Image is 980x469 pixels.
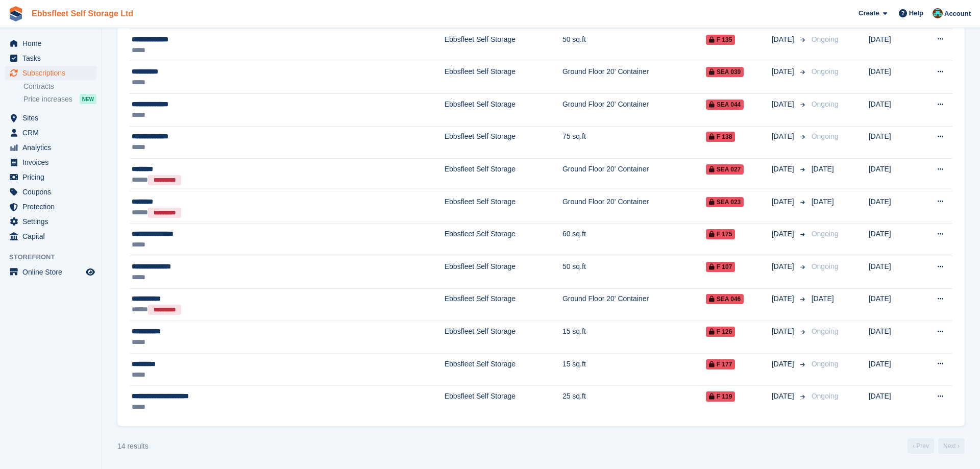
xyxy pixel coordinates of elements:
[22,170,84,184] span: Pricing
[772,326,796,337] span: [DATE]
[933,8,943,18] img: George Spring
[562,94,706,127] td: Ground Floor 20' Container
[22,214,84,229] span: Settings
[812,132,839,140] span: Ongoing
[812,35,839,43] span: Ongoing
[812,100,839,108] span: Ongoing
[5,111,96,125] a: menu
[22,200,84,214] span: Protection
[772,66,796,77] span: [DATE]
[706,35,736,45] span: F 135
[812,327,839,335] span: Ongoing
[5,66,96,80] a: menu
[706,164,744,175] span: SEA 027
[772,164,796,175] span: [DATE]
[84,266,96,278] a: Preview store
[812,360,839,368] span: Ongoing
[772,99,796,110] span: [DATE]
[22,155,84,169] span: Invoices
[812,262,839,270] span: Ongoing
[869,353,917,386] td: [DATE]
[706,229,736,239] span: F 175
[562,386,706,418] td: 25 sq.ft
[22,111,84,125] span: Sites
[23,82,96,91] a: Contracts
[812,392,839,400] span: Ongoing
[5,229,96,243] a: menu
[869,321,917,354] td: [DATE]
[859,8,879,18] span: Create
[28,5,137,22] a: Ebbsfleet Self Storage Ltd
[562,191,706,224] td: Ground Floor 20' Container
[562,321,706,354] td: 15 sq.ft
[80,94,96,104] div: NEW
[5,155,96,169] a: menu
[5,140,96,155] a: menu
[445,353,562,386] td: Ebbsfleet Self Storage
[445,159,562,191] td: Ebbsfleet Self Storage
[562,256,706,289] td: 50 sq.ft
[869,288,917,321] td: [DATE]
[706,391,736,402] span: F 119
[938,438,965,454] a: Next
[869,256,917,289] td: [DATE]
[22,66,84,80] span: Subscriptions
[22,126,84,140] span: CRM
[772,359,796,369] span: [DATE]
[869,94,917,127] td: [DATE]
[5,51,96,65] a: menu
[772,261,796,272] span: [DATE]
[5,170,96,184] a: menu
[562,61,706,94] td: Ground Floor 20' Container
[944,9,971,19] span: Account
[445,29,562,61] td: Ebbsfleet Self Storage
[706,132,736,142] span: F 138
[445,224,562,256] td: Ebbsfleet Self Storage
[869,224,917,256] td: [DATE]
[706,262,736,272] span: F 107
[5,126,96,140] a: menu
[706,197,744,207] span: SEA 023
[706,100,744,110] span: SEA 044
[562,126,706,159] td: 75 sq.ft
[908,438,934,454] a: Previous
[445,288,562,321] td: Ebbsfleet Self Storage
[445,191,562,224] td: Ebbsfleet Self Storage
[812,294,834,303] span: [DATE]
[445,256,562,289] td: Ebbsfleet Self Storage
[22,265,84,279] span: Online Store
[8,6,23,21] img: stora-icon-8386f47178a22dfd0bd8f6a31ec36ba5ce8667c1dd55bd0f319d3a0aa187defe.svg
[445,126,562,159] td: Ebbsfleet Self Storage
[772,196,796,207] span: [DATE]
[22,51,84,65] span: Tasks
[445,321,562,354] td: Ebbsfleet Self Storage
[869,191,917,224] td: [DATE]
[772,293,796,304] span: [DATE]
[772,34,796,45] span: [DATE]
[869,61,917,94] td: [DATE]
[22,185,84,199] span: Coupons
[812,198,834,206] span: [DATE]
[706,359,736,369] span: F 177
[445,61,562,94] td: Ebbsfleet Self Storage
[869,386,917,418] td: [DATE]
[23,93,96,105] a: Price increases NEW
[772,131,796,142] span: [DATE]
[22,140,84,155] span: Analytics
[905,438,967,454] nav: Page
[869,29,917,61] td: [DATE]
[562,29,706,61] td: 50 sq.ft
[772,391,796,402] span: [DATE]
[812,67,839,76] span: Ongoing
[562,224,706,256] td: 60 sq.ft
[5,265,96,279] a: menu
[562,288,706,321] td: Ground Floor 20' Container
[23,94,72,104] span: Price increases
[812,230,839,238] span: Ongoing
[706,294,744,304] span: SEA 046
[445,94,562,127] td: Ebbsfleet Self Storage
[5,200,96,214] a: menu
[706,327,736,337] span: F 126
[812,165,834,173] span: [DATE]
[117,441,149,452] div: 14 results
